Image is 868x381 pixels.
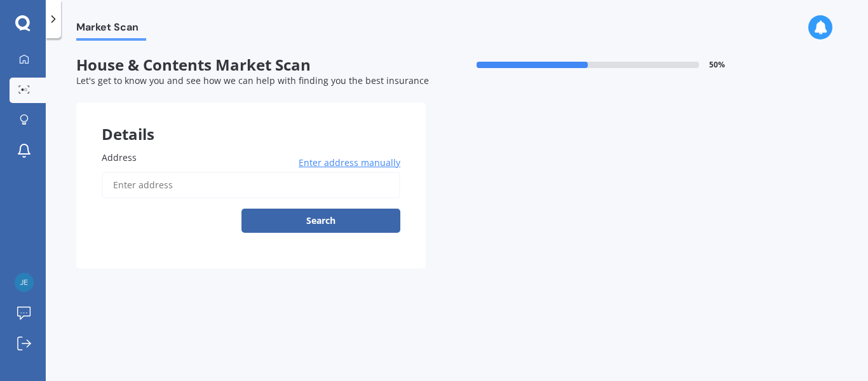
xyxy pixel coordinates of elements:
span: Enter address manually [299,156,400,169]
span: House & Contents Market Scan [76,56,426,74]
button: Search [241,209,400,233]
span: 50 % [709,60,725,69]
span: Let's get to know you and see how we can help with finding you the best insurance [76,74,429,87]
span: Address [102,151,137,163]
img: e6f2e3c21204ade2a5a8b28ba5659b85 [15,273,34,292]
input: Enter address [102,172,400,198]
div: Details [76,102,426,141]
span: Market Scan [76,21,146,38]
